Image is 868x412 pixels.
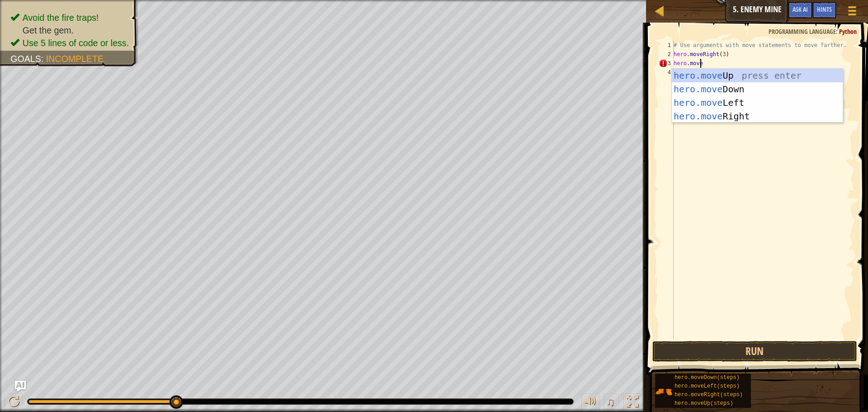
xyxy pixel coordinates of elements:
[10,37,129,49] li: Use 5 lines of code or less.
[23,25,74,35] span: Get the gem.
[23,13,99,23] span: Avoid the fire traps!
[659,50,674,59] div: 2
[581,393,599,412] button: Adjust volume
[623,393,642,412] button: Toggle fullscreen
[604,393,619,412] button: ♫
[46,54,104,64] span: Incomplete
[659,59,674,68] div: 3
[659,41,674,50] div: 1
[675,400,733,407] span: hero.moveUp(steps)
[10,11,129,24] li: Avoid the fire traps!
[5,393,23,412] button: Ctrl + P: Play
[839,27,857,36] span: Python
[675,392,743,398] span: hero.moveRight(steps)
[841,2,863,23] button: Show game menu
[675,383,740,389] span: hero.moveLeft(steps)
[10,54,41,64] span: Goals
[10,24,129,37] li: Get the gem.
[659,68,674,77] div: 4
[652,341,857,362] button: Run
[606,395,615,408] span: ♫
[836,27,839,36] span: :
[788,2,812,19] button: Ask AI
[655,383,672,400] img: portrait.png
[41,54,46,64] span: :
[817,5,832,14] span: Hints
[793,5,808,14] span: Ask AI
[23,38,129,48] span: Use 5 lines of code or less.
[675,374,740,381] span: hero.moveDown(steps)
[15,381,26,392] button: Ask AI
[769,27,836,36] span: Programming language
